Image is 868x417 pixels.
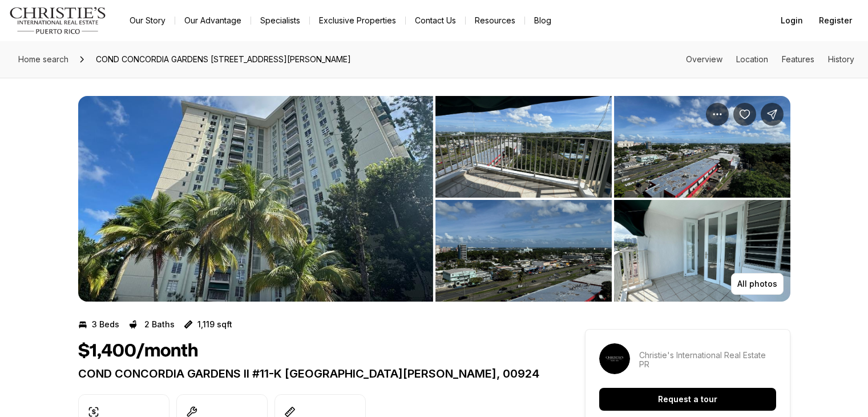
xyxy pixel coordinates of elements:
[828,54,854,64] a: Skip to: History
[435,96,612,198] button: View image gallery
[599,388,776,411] button: Request a tour
[78,96,433,302] li: 1 of 9
[120,13,175,29] a: Our Story
[78,367,544,380] p: COND CONCORDIA GARDENS II #11-K [GEOGRAPHIC_DATA][PERSON_NAME], 00924
[686,55,854,64] nav: Page section menu
[78,96,433,302] button: View image gallery
[91,50,356,69] span: COND CONCORDIA GARDENS [STREET_ADDRESS][PERSON_NAME]
[9,7,107,34] img: logo
[310,13,405,29] a: Exclusive Properties
[761,103,784,126] button: Share Property: COND CONCORDIA GARDENS II #11-K
[736,54,768,64] a: Skip to: Location
[812,9,859,32] button: Register
[733,103,756,126] button: Save Property: COND CONCORDIA GARDENS II #11-K
[782,54,814,64] a: Skip to: Features
[731,273,784,295] button: All photos
[406,13,465,29] button: Contact Us
[78,340,198,362] h1: $1,400/month
[737,279,777,288] p: All photos
[435,200,612,302] button: View image gallery
[14,50,73,69] a: Home search
[614,200,790,302] button: View image gallery
[144,320,175,329] p: 2 Baths
[18,54,68,64] span: Home search
[706,103,729,126] button: Property options
[614,96,790,198] button: View image gallery
[78,96,790,302] div: Listing Photos
[435,96,790,302] li: 2 of 9
[686,54,722,64] a: Skip to: Overview
[251,13,309,29] a: Specialists
[197,320,232,329] p: 1,119 sqft
[658,395,717,404] p: Request a tour
[525,13,560,29] a: Blog
[92,320,119,329] p: 3 Beds
[781,16,803,25] span: Login
[639,351,776,369] p: Christie's International Real Estate PR
[175,13,251,29] a: Our Advantage
[819,16,852,25] span: Register
[466,13,524,29] a: Resources
[774,9,810,32] button: Login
